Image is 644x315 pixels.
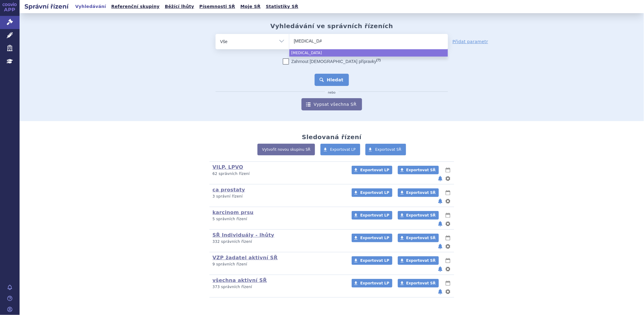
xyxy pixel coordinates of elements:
button: Hledat [315,74,349,86]
a: Exportovat LP [352,234,392,242]
button: nastavení [445,198,451,205]
a: Exportovat LP [352,166,392,174]
h2: Sledovaná řízení [302,133,361,141]
button: lhůty [445,189,451,196]
button: notifikace [437,243,443,250]
button: lhůty [445,280,451,287]
button: lhůty [445,234,451,242]
a: všechna aktivní SŘ [213,277,267,283]
span: Exportovat SŘ [406,213,436,217]
a: Statistiky SŘ [264,2,300,11]
button: notifikace [437,175,443,182]
button: lhůty [445,166,451,174]
span: Exportovat LP [360,168,389,172]
a: ca prostaty [213,187,245,193]
p: 332 správních řízení [213,239,344,244]
span: Exportovat LP [360,258,389,263]
a: karcinom prsu [213,209,254,215]
button: notifikace [437,288,443,295]
a: VILP, LPVO [213,164,243,170]
a: Exportovat SŘ [365,144,406,155]
a: Exportovat SŘ [398,234,439,242]
li: [MEDICAL_DATA] [289,49,448,57]
p: 3 správní řízení [213,194,344,199]
a: Písemnosti SŘ [198,2,237,11]
span: Exportovat SŘ [406,236,436,240]
span: Exportovat SŘ [406,258,436,263]
span: Exportovat SŘ [406,281,436,285]
button: nastavení [445,175,451,182]
span: Exportovat SŘ [406,191,436,195]
h2: Správní řízení [20,2,73,11]
a: SŘ Individuály - lhůty [213,232,274,238]
p: 5 správních řízení [213,217,344,222]
a: Přidat parametr [453,39,488,45]
a: Vypsat všechna SŘ [302,98,362,110]
button: nastavení [445,220,451,228]
span: Exportovat LP [330,147,356,152]
a: Exportovat SŘ [398,166,439,174]
a: Exportovat SŘ [398,188,439,197]
a: Vytvořit novou skupinu SŘ [257,144,315,155]
a: Exportovat SŘ [398,279,439,287]
button: lhůty [445,257,451,264]
button: nastavení [445,243,451,250]
a: Exportovat LP [352,211,392,220]
p: 373 správních řízení [213,284,344,290]
button: lhůty [445,212,451,219]
p: 9 správních řízení [213,262,344,267]
a: Exportovat LP [352,256,392,265]
i: nebo [325,91,339,94]
a: Exportovat LP [352,188,392,197]
span: Exportovat LP [360,191,389,195]
button: nastavení [445,265,451,273]
a: VZP žadatel aktivní SŘ [213,255,278,261]
button: nastavení [445,288,451,295]
span: Exportovat SŘ [406,168,436,172]
a: Referenční skupiny [109,2,161,11]
a: Moje SŘ [239,2,262,11]
button: notifikace [437,220,443,228]
a: Exportovat SŘ [398,256,439,265]
h2: Vyhledávání ve správních řízeních [270,22,393,30]
span: Exportovat LP [360,213,389,217]
button: notifikace [437,198,443,205]
abbr: (?) [376,58,381,62]
label: Zahrnout [DEMOGRAPHIC_DATA] přípravky [283,58,381,65]
p: 62 správních řízení [213,171,344,176]
span: Exportovat LP [360,236,389,240]
button: notifikace [437,265,443,273]
a: Exportovat LP [320,144,361,155]
a: Vyhledávání [73,2,108,11]
a: Exportovat LP [352,279,392,287]
a: Exportovat SŘ [398,211,439,220]
a: Běžící lhůty [163,2,196,11]
span: Exportovat SŘ [375,147,402,152]
span: Exportovat LP [360,281,389,285]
